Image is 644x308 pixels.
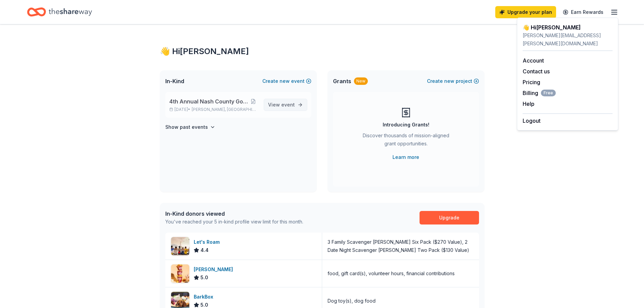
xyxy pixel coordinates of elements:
span: new [280,77,290,85]
span: Grants [333,77,351,85]
a: Pricing [523,79,540,86]
div: [PERSON_NAME] [194,265,236,274]
div: BarkBox [194,293,216,301]
a: Earn Rewards [559,6,607,18]
span: 4th Annual Nash County Golf Tournament [169,97,249,105]
a: Learn more [392,153,419,161]
span: event [281,102,295,108]
a: Account [523,57,544,64]
span: 4.4 [200,246,209,254]
div: In-Kind donors viewed [165,210,303,218]
div: 3 Family Scavenger [PERSON_NAME] Six Pack ($270 Value), 2 Date Night Scavenger [PERSON_NAME] Two ... [328,238,474,254]
button: BillingFree [523,89,556,97]
div: New [354,77,368,85]
img: Image for Sheetz [171,264,189,283]
div: Introducing Grants! [383,121,429,129]
button: Help [523,100,534,108]
a: Home [27,4,92,20]
h4: Show past events [165,123,208,131]
div: Dog toy(s), dog food [328,297,376,305]
button: Createnewproject [427,77,479,85]
span: View [268,101,295,109]
div: 👋 Hi [PERSON_NAME] [523,23,613,31]
span: Billing [523,89,556,97]
div: food, gift card(s), volunteer hours, financial contributions [328,269,455,278]
span: Free [541,90,556,96]
span: [PERSON_NAME], [GEOGRAPHIC_DATA] [192,107,258,112]
img: Image for Let's Roam [171,237,189,255]
button: Createnewevent [262,77,311,85]
a: View event [264,99,307,111]
button: Contact us [523,67,550,75]
p: [DATE] • [169,107,258,112]
div: Let's Roam [194,238,222,246]
div: You've reached your 5 in-kind profile view limit for this month. [165,218,303,226]
span: new [444,77,454,85]
button: Show past events [165,123,215,131]
a: Upgrade your plan [495,6,556,18]
span: 5.0 [200,274,208,282]
div: 👋 Hi [PERSON_NAME] [160,46,484,57]
button: Logout [523,117,541,125]
span: In-Kind [165,77,184,85]
a: Upgrade [420,211,479,224]
div: Discover thousands of mission-aligned grant opportunities. [360,132,452,150]
div: [PERSON_NAME][EMAIL_ADDRESS][PERSON_NAME][DOMAIN_NAME] [523,31,613,48]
